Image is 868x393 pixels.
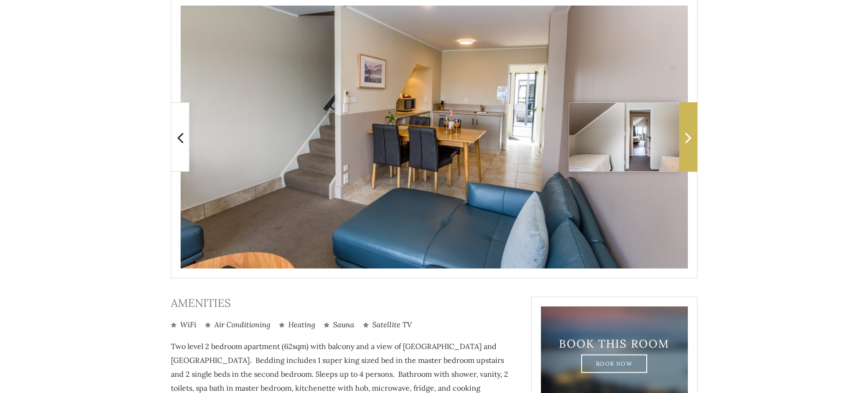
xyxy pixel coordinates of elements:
li: Heating [279,319,315,330]
h3: Amenities [171,297,517,310]
li: Air Conditioning [205,319,270,330]
a: Book Now [581,354,647,373]
li: WiFi [171,319,196,330]
h3: Book This Room [557,337,672,350]
li: Satellite TV [363,319,412,330]
li: Sauna [324,319,354,330]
